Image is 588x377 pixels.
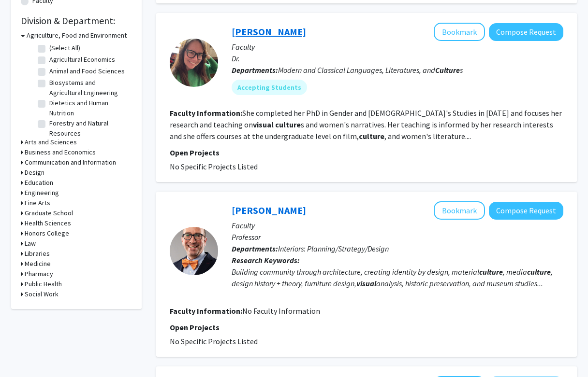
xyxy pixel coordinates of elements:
[434,201,485,220] button: Add Patrick Lucas to Bookmarks
[232,244,278,253] b: Departments:
[275,120,301,129] b: culture
[25,198,50,208] h3: Fine Arts
[25,157,116,168] h3: Communication and Information
[232,255,300,265] b: Research Keywords:
[479,267,503,277] b: culture
[25,238,36,249] h3: Law
[170,336,258,346] span: No Specific Projects Listed
[25,249,50,259] h3: Libraries
[25,218,71,228] h3: Health Sciences
[170,321,563,333] p: Open Projects
[27,30,127,41] h3: Agriculture, Food and Environment
[278,65,463,75] span: Modern and Classical Languages, Literatures, and s
[232,41,563,53] p: Faculty
[232,53,563,64] p: Dr.
[25,188,59,198] h3: Engineering
[232,26,306,38] a: [PERSON_NAME]
[359,131,384,141] b: culture
[49,78,130,98] label: Biosystems and Agricultural Engineering
[232,80,307,95] mat-chip: Accepting Students
[25,168,44,178] h3: Design
[25,289,59,299] h3: Social Work
[25,137,77,147] h3: Arts and Sciences
[489,23,563,41] button: Compose Request to Jeorg Sauer
[253,120,274,129] b: visual
[25,147,96,157] h3: Business and Economics
[49,118,130,139] label: Forestry and Natural Resources
[49,98,130,118] label: Dietetics and Human Nutrition
[434,23,485,41] button: Add Jeorg Sauer to Bookmarks
[49,55,115,65] label: Agricultural Economics
[232,220,563,231] p: Faculty
[170,306,242,316] b: Faculty Information:
[25,208,73,218] h3: Graduate School
[25,259,51,269] h3: Medicine
[25,269,53,279] h3: Pharmacy
[170,162,258,171] span: No Specific Projects Listed
[49,66,125,76] label: Animal and Food Sciences
[527,267,551,277] b: culture
[232,65,278,75] b: Departments:
[278,244,389,253] span: Interiors: Planning/Strategy/Design
[232,204,306,216] a: [PERSON_NAME]
[170,108,562,141] fg-read-more: She completed her PhD in Gender and [DEMOGRAPHIC_DATA]'s Studies in [DATE] and focuses her resear...
[7,334,41,370] iframe: Chat
[170,108,242,118] b: Faculty Information:
[435,65,460,75] b: Culture
[356,279,376,288] b: visual
[49,43,80,53] label: (Select All)
[25,178,53,188] h3: Education
[21,15,132,27] h2: Division & Department:
[170,147,563,158] p: Open Projects
[232,266,563,289] div: Building community through architecture, creating identity by design, material , media , design h...
[25,228,69,238] h3: Honors College
[242,306,320,316] span: No Faculty Information
[489,202,563,220] button: Compose Request to Patrick Lucas
[232,231,563,243] p: Professor
[25,279,62,289] h3: Public Health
